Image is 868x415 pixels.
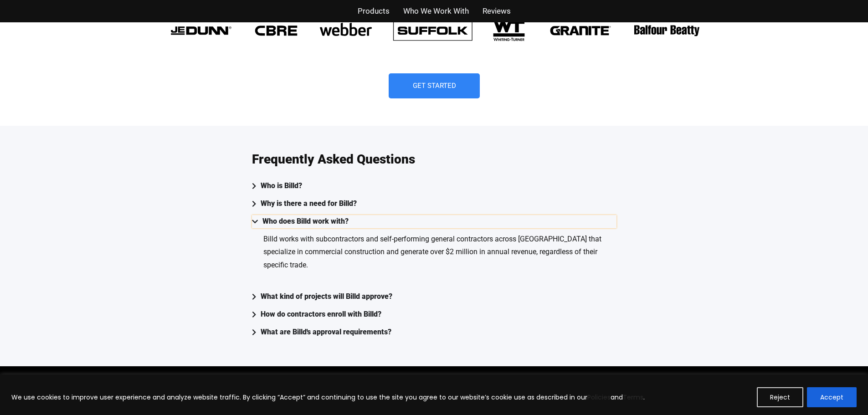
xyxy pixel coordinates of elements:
summary: How do contractors enroll with Billd? [252,308,616,321]
div: Why is there a need for Billd? [261,197,357,210]
summary: What kind of projects will Billd approve? [252,290,616,303]
a: Products [358,5,390,18]
p: Billd works with subcontractors and self-performing general contractors across [GEOGRAPHIC_DATA] ... [263,233,616,272]
summary: Why is there a need for Billd? [252,197,616,210]
span: Get Started [412,82,456,89]
summary: What are Billd's approval requirements? [252,326,616,339]
div: What kind of projects will Billd approve? [261,290,392,303]
div: What are Billd's approval requirements? [261,326,391,339]
div: Who is Billd? [261,179,302,193]
button: Accept [807,387,857,407]
h3: Frequently Asked Questions [252,153,415,166]
a: Get Started [389,73,480,98]
a: Reviews [483,5,511,18]
summary: Who does Billd work with? [252,215,616,228]
summary: Who is Billd? [252,179,616,193]
div: Accordion. Open links with Enter or Space, close with Escape, and navigate with Arrow Keys [252,179,616,339]
p: We use cookies to improve user experience and analyze website traffic. By clicking “Accept” and c... [11,392,645,403]
a: Who We Work With [403,5,469,18]
a: Policies [587,393,611,402]
button: Reject [757,387,803,407]
div: How do contractors enroll with Billd? [261,308,381,321]
div: Who does Billd work with? [262,215,349,228]
a: Terms [623,393,643,402]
